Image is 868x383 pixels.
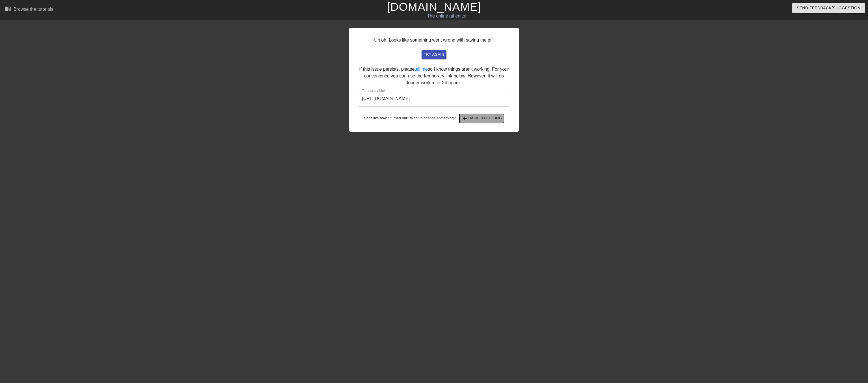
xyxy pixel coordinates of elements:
a: Browse the tutorials! [5,5,55,14]
a: [DOMAIN_NAME] [387,1,481,13]
div: Uh oh. Looks like something went wrong with saving the gif. If this issue persists, please so I k... [349,28,519,132]
span: arrow_back [462,115,468,122]
div: Browse the tutorials! [14,7,55,12]
span: Send Feedback/Suggestion [797,5,860,12]
div: The online gif editor [292,13,602,20]
span: menu_book [5,5,11,12]
a: tell me [415,67,428,72]
div: Don't like how it turned out? Want to change something? [358,114,510,123]
span: try again [424,51,444,58]
span: Back to Editing [462,115,502,122]
input: bare [358,91,510,107]
button: try again [422,50,446,59]
button: Send Feedback/Suggestion [792,3,865,13]
button: Back to Editing [459,114,504,123]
